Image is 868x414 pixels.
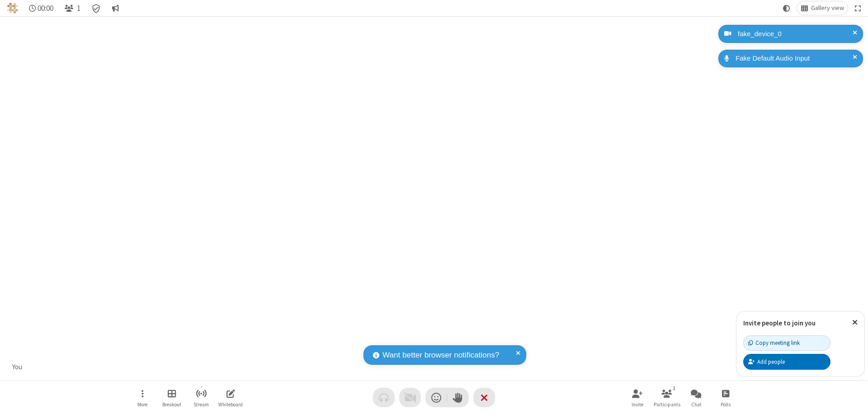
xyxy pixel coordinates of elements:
[743,354,830,369] button: Add people
[137,402,147,407] span: More
[61,1,84,15] button: Open participant list
[399,388,421,407] button: Video
[425,388,447,407] button: Send a reaction
[108,1,123,15] button: Conversation
[654,402,680,407] span: Participants
[845,311,864,334] button: Close popover
[188,385,215,410] button: Start streaming
[811,5,844,12] span: Gallery view
[743,319,816,327] label: Invite people to join you
[632,402,643,407] span: Invite
[88,1,105,15] div: Meeting details Encryption enabled
[373,388,395,407] button: Audio problem - check your Internet connection or call by phone
[217,385,244,410] button: Open shared whiteboard
[779,1,794,15] button: Using system theme
[691,402,702,407] span: Chat
[77,4,80,13] span: 1
[7,3,18,14] img: QA Selenium DO NOT DELETE OR CHANGE
[624,385,651,410] button: Invite participants (⌘+Shift+I)
[732,53,856,64] div: Fake Default Audio Input
[162,402,181,407] span: Breakout
[743,335,830,351] button: Copy meeting link
[721,402,731,407] span: Polls
[158,385,185,410] button: Manage Breakout Rooms
[473,388,495,407] button: End or leave meeting
[9,362,26,372] div: You
[653,385,680,410] button: Open participant list
[735,29,856,39] div: fake_device_0
[447,388,469,407] button: Raise hand
[712,385,739,410] button: Open poll
[683,385,710,410] button: Open chat
[25,1,57,15] div: Timer
[851,1,865,15] button: Fullscreen
[129,385,156,410] button: Open menu
[670,384,678,392] div: 1
[218,402,243,407] span: Whiteboard
[38,4,53,13] span: 00:00
[748,339,800,347] div: Copy meeting link
[193,402,209,407] span: Stream
[797,1,848,15] button: Change layout
[382,349,499,361] span: Want better browser notifications?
